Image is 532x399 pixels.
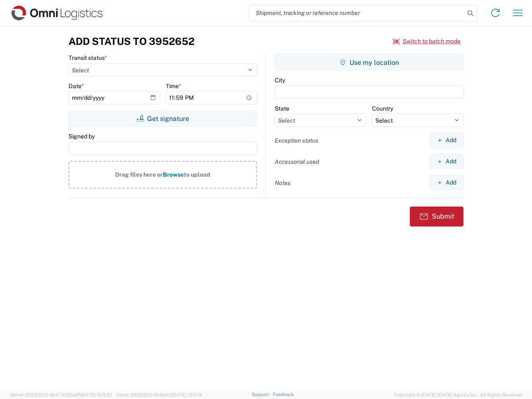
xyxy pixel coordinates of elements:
[166,82,181,90] label: Time
[252,392,273,397] a: Support
[430,175,463,190] button: Add
[115,171,163,178] span: Drag files here or
[393,34,461,48] button: Switch to batch mode
[172,392,202,397] span: [DATE] 12:11:14
[116,392,202,397] span: Client: 2025.20.0-8c6e0cf
[430,133,463,148] button: Add
[184,171,210,178] span: to upload
[81,392,112,397] span: [DATE] 11:13:37
[275,179,291,187] label: Notes
[410,207,463,227] button: Submit
[249,5,465,21] input: Shipment, tracking or reference number
[69,110,257,127] button: Get signature
[273,392,294,397] a: Feedback
[10,392,112,397] span: Server: 2025.20.0-db47332bad5
[372,105,393,112] label: Country
[394,391,522,399] span: Copyright © [DATE]-[DATE] Agistix Inc., All Rights Reserved
[275,137,318,144] label: Exception status
[430,154,463,169] button: Add
[69,133,95,140] label: Signed by
[163,171,184,178] span: Browse
[275,158,319,165] label: Accessorial used
[275,76,285,84] label: City
[69,35,195,47] h3: Add Status to 3952652
[275,54,463,71] button: Use my location
[69,82,84,90] label: Date
[69,54,107,62] label: Transit status
[275,105,289,112] label: State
